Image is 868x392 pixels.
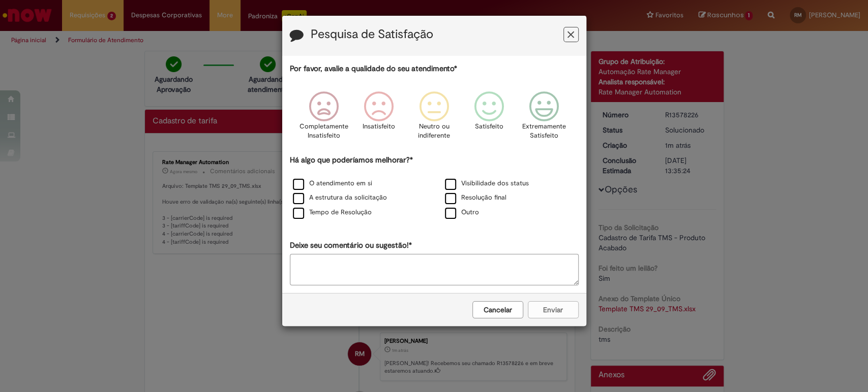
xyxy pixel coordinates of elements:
[522,122,566,141] p: Extremamente Satisfeito
[300,122,348,141] p: Completamente Insatisfeito
[293,193,387,203] label: A estrutura da solicitação
[445,208,479,217] label: Outro
[311,28,433,41] label: Pesquisa de Satisfação
[445,193,506,203] label: Resolução final
[290,240,412,251] label: Deixe seu comentário ou sugestão!*
[415,122,452,141] p: Neutro ou indiferente
[445,179,529,188] label: Visibilidade dos status
[463,84,515,153] div: Satisfeito
[408,84,460,153] div: Neutro ou indiferente
[518,84,570,153] div: Extremamente Satisfeito
[353,84,405,153] div: Insatisfeito
[298,84,350,153] div: Completamente Insatisfeito
[293,208,372,217] label: Tempo de Resolução
[293,179,372,188] label: O atendimento em si
[472,301,523,318] button: Cancelar
[475,122,503,132] p: Satisfeito
[290,63,457,74] label: Por favor, avalie a qualidade do seu atendimento*
[363,122,395,132] p: Insatisfeito
[290,155,579,220] div: Há algo que poderíamos melhorar?*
